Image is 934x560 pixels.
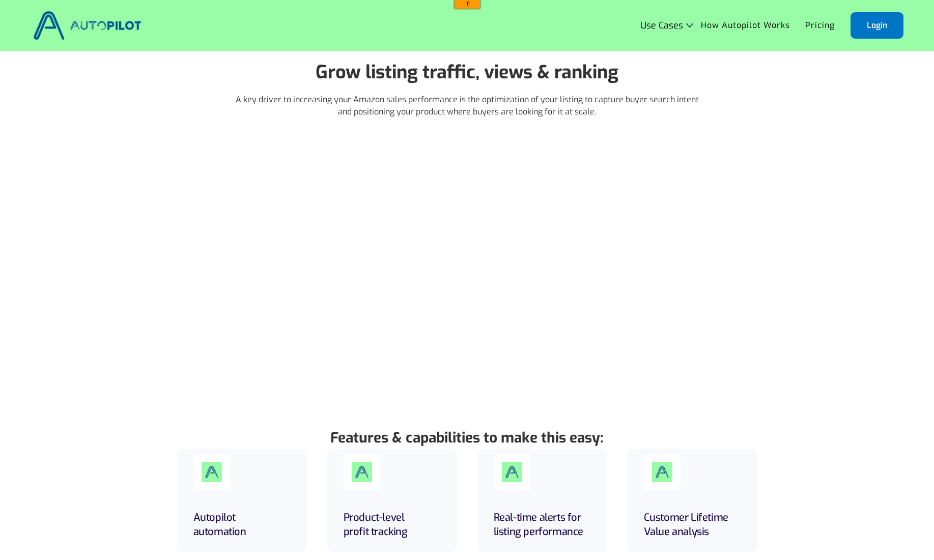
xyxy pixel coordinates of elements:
img: Icon Rounded Chevron Dark - BRIX Templates [686,23,693,27]
a: Pricing [798,16,842,35]
h6: Autopilot automation [193,511,291,539]
a: Login [851,12,903,39]
div: Use Cases [640,20,683,31]
p: A key driver to increasing your Amazon sales performance is the optimization of your listing to c... [228,94,706,118]
div: Use Cases [640,20,693,31]
iframe: How to Videos: Grow listing traffic, views and ranking [228,138,706,407]
strong: Grow listing traffic, views & ranking [316,60,618,84]
h5: Product-level profit tracking [344,511,441,539]
strong: Features & capabilities to make this easy: [330,428,604,447]
a: How Autopilot Works [693,16,798,35]
h5: Customer Lifetime Value analysis [644,511,741,539]
h5: Real-time alerts for listing performance [494,511,591,539]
